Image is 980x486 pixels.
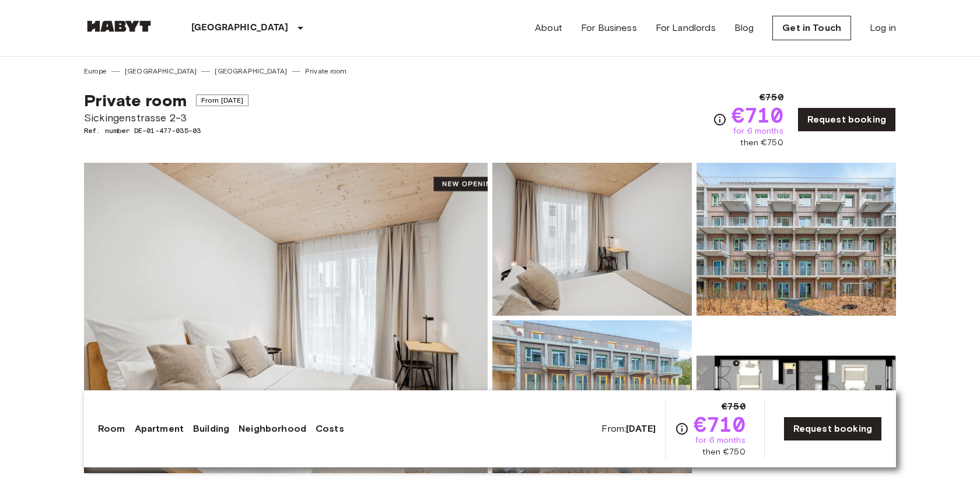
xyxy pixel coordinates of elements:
span: From [DATE] [196,95,249,106]
span: €710 [731,104,783,125]
a: Apartment [135,422,184,436]
a: About [535,21,562,35]
a: Request booking [783,417,882,441]
img: Marketing picture of unit DE-01-477-035-03 [84,163,488,473]
b: [DATE] [626,423,656,434]
img: Picture of unit DE-01-477-035-03 [696,320,896,473]
a: For Landlords [656,21,716,35]
p: [GEOGRAPHIC_DATA] [191,21,289,35]
a: For Business [581,21,637,35]
a: Blog [734,21,754,35]
img: Habyt [84,20,154,32]
span: From: [601,422,656,435]
span: €710 [694,414,745,435]
a: [GEOGRAPHIC_DATA] [215,66,287,76]
img: Picture of unit DE-01-477-035-03 [492,163,692,316]
a: Room [98,422,125,436]
svg: Check cost overview for full price breakdown. Please note that discounts apply to new joiners onl... [713,113,727,127]
span: for 6 months [695,435,745,446]
span: Sickingenstrasse 2-3 [84,110,249,125]
span: for 6 months [733,125,783,137]
a: [GEOGRAPHIC_DATA] [125,66,197,76]
svg: Check cost overview for full price breakdown. Please note that discounts apply to new joiners onl... [675,422,689,436]
span: €750 [722,400,745,414]
a: Costs [316,422,344,436]
span: then €750 [740,137,783,149]
a: Request booking [797,107,896,132]
span: Private room [84,90,187,110]
a: Private room [305,66,346,76]
a: Neighborhood [239,422,306,436]
span: €750 [759,90,783,104]
span: then €750 [702,446,745,458]
a: Europe [84,66,107,76]
a: Log in [870,21,896,35]
img: Picture of unit DE-01-477-035-03 [696,163,896,316]
a: Building [193,422,229,436]
a: Get in Touch [772,16,851,40]
span: Ref. number DE-01-477-035-03 [84,125,249,136]
img: Picture of unit DE-01-477-035-03 [492,320,692,473]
